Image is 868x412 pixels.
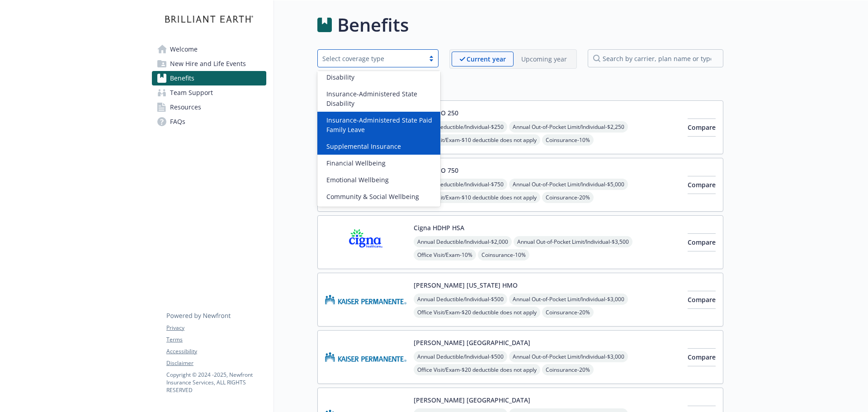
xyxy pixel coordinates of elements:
span: Annual Deductible/Individual - $250 [414,121,507,133]
span: Office Visit/Exam - $20 deductible does not apply [414,307,540,318]
span: Coinsurance - 10% [542,134,594,146]
p: Current year [467,54,506,64]
a: Accessibility [166,347,266,355]
span: Annual Deductible/Individual - $750 [414,179,507,190]
a: Terms [166,336,266,344]
button: Compare [688,233,716,251]
button: Compare [688,291,716,309]
span: Supplemental Insurance [326,142,401,151]
span: Annual Out-of-Pocket Limit/Individual - $3,000 [509,294,628,305]
button: [PERSON_NAME] [GEOGRAPHIC_DATA] [414,338,530,347]
button: [PERSON_NAME] [GEOGRAPHIC_DATA] [414,395,530,405]
h2: Medical [317,80,723,93]
span: Team Support [170,85,213,100]
span: Insurance-Administered State Paid Family Leave [326,115,435,134]
p: Upcoming year [521,54,567,64]
span: Compare [688,295,716,304]
span: Annual Out-of-Pocket Limit/Individual - $5,000 [509,179,628,190]
span: Financial Wellbeing [326,158,386,168]
span: Coinsurance - 20% [542,364,594,375]
span: Office Visit/Exam - 10% [414,249,476,260]
input: search by carrier, plan name or type [588,49,723,67]
button: Compare [688,176,716,194]
a: New Hire and Life Events [152,57,266,71]
button: Compare [688,118,716,137]
a: Benefits [152,71,266,85]
span: Annual Deductible/Individual - $500 [414,294,507,305]
a: Resources [152,100,266,114]
span: FAQs [170,114,185,129]
img: Kaiser Permanente of Colorado carrier logo [325,280,406,319]
a: FAQs [152,114,266,129]
span: Office Visit/Exam - $20 deductible does not apply [414,364,540,375]
span: Compare [688,180,716,189]
span: Disability [326,72,354,82]
span: Compare [688,123,716,132]
a: Team Support [152,85,266,100]
div: Select coverage type [322,54,420,63]
a: Privacy [166,324,266,332]
span: Community & Social Wellbeing [326,192,419,201]
span: Compare [688,238,716,246]
span: Emotional Wellbeing [326,175,389,185]
span: Annual Deductible/Individual - $2,000 [414,236,512,247]
span: Coinsurance - 10% [478,249,529,260]
span: Annual Out-of-Pocket Limit/Individual - $3,500 [514,236,632,247]
a: Welcome [152,42,266,57]
span: Welcome [170,42,198,57]
span: Benefits [170,71,194,85]
span: Office Visit/Exam - $10 deductible does not apply [414,192,540,203]
span: Resources [170,100,201,114]
span: New Hire and Life Events [170,57,246,71]
span: Annual Out-of-Pocket Limit/Individual - $3,000 [509,351,628,362]
img: Kaiser Permanente Insurance Company carrier logo [325,338,406,376]
span: Compare [688,353,716,361]
img: CIGNA carrier logo [325,223,406,261]
a: Disclaimer [166,359,266,367]
button: Cigna HDHP HSA [414,223,464,232]
p: Copyright © 2024 - 2025 , Newfront Insurance Services, ALL RIGHTS RESERVED [166,371,266,394]
span: Coinsurance - 20% [542,307,594,318]
button: Compare [688,348,716,366]
span: Annual Out-of-Pocket Limit/Individual - $2,250 [509,121,628,133]
span: Annual Deductible/Individual - $500 [414,351,507,362]
span: Office Visit/Exam - $10 deductible does not apply [414,134,540,146]
button: [PERSON_NAME] [US_STATE] HMO [414,280,518,290]
span: Coinsurance - 20% [542,192,594,203]
span: Insurance-Administered State Disability [326,89,435,108]
h1: Benefits [337,11,409,38]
